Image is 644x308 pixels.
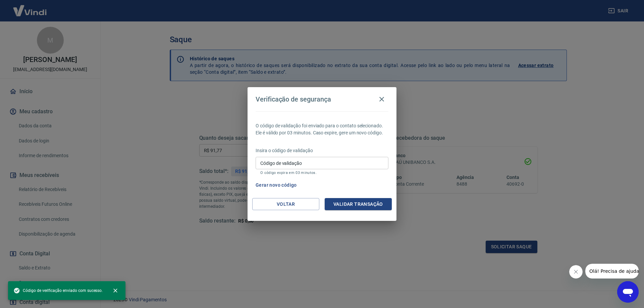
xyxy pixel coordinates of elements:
p: O código expira em 03 minutos. [260,171,384,175]
iframe: Botão para abrir a janela de mensagens [617,281,639,303]
span: Olá! Precisa de ajuda? [4,5,56,10]
span: Código de verificação enviado com sucesso. [13,287,103,294]
button: Voltar [252,198,319,210]
iframe: Mensagem da empresa [585,264,639,279]
h4: Verificação de segurança [256,95,331,103]
button: Validar transação [325,198,392,210]
p: O código de validação foi enviado para o contato selecionado. Ele é válido por 03 minutos. Caso e... [256,122,388,136]
p: Insira o código de validação [256,147,388,154]
button: Gerar novo código [253,179,300,191]
iframe: Fechar mensagem [569,265,583,279]
button: close [108,283,123,298]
